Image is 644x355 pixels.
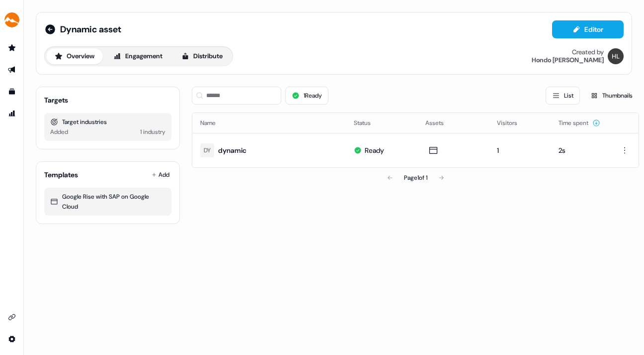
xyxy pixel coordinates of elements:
[4,309,20,325] a: Go to integrations
[552,25,624,36] a: Editor
[4,84,20,100] a: Go to templates
[105,48,171,64] button: Engagement
[417,113,489,133] th: Assets
[608,48,624,64] img: Hondo
[572,48,604,56] div: Created by
[44,170,78,180] div: Templates
[552,20,624,38] button: Editor
[4,106,20,121] a: Go to attribution
[4,40,20,56] a: Go to prospects
[150,168,171,182] button: Add
[140,127,165,137] div: 1 industry
[50,127,68,137] div: Added
[365,145,384,155] div: Ready
[4,62,20,78] a: Go to outbound experience
[4,331,20,347] a: Go to integrations
[559,114,600,132] button: Time spent
[50,192,165,212] div: Google Rise with SAP on Google Cloud
[218,145,246,155] div: dynamic
[173,48,231,64] button: Distribute
[404,173,427,183] div: Page 1 of 1
[46,48,103,64] button: Overview
[497,114,529,132] button: Visitors
[584,87,639,105] button: Thumbnails
[532,56,604,64] div: Hondo [PERSON_NAME]
[559,145,602,155] div: 2s
[204,145,211,155] div: DY
[354,114,383,132] button: Status
[200,114,228,132] button: Name
[497,145,543,155] div: 1
[285,87,328,105] button: 1Ready
[60,23,121,35] span: Dynamic asset
[546,87,580,105] button: List
[50,117,165,127] div: Target industries
[44,95,68,105] div: Targets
